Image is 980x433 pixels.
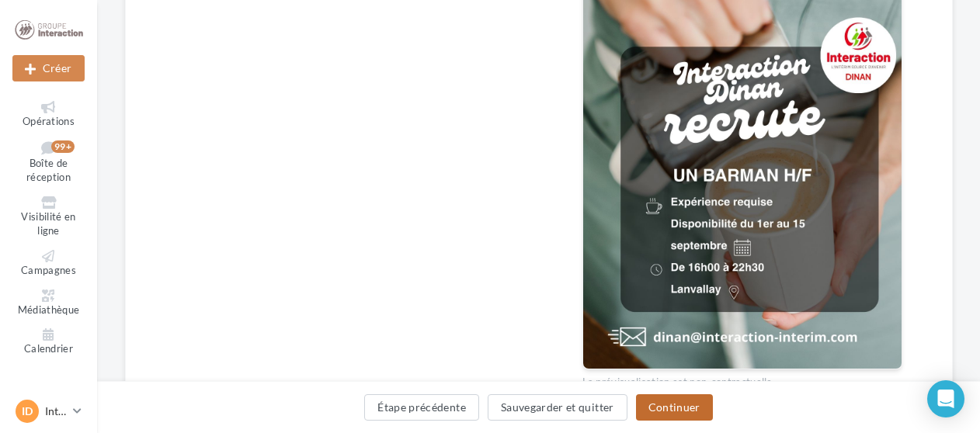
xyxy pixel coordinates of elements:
button: Étape précédente [364,394,479,421]
p: Interaction DINAN [45,404,67,419]
a: ID Interaction DINAN [12,397,85,426]
span: Calendrier [24,342,73,355]
span: Campagnes [21,264,76,276]
div: Open Intercom Messenger [927,380,964,417]
span: Opérations [23,115,75,127]
span: Boîte de réception [26,157,71,184]
div: 99+ [51,140,75,153]
a: Opérations [12,98,85,131]
a: Boîte de réception99+ [12,137,85,187]
div: La prévisualisation est non-contractuelle [582,369,902,390]
span: Visibilité en ligne [21,210,75,237]
a: Visibilité en ligne [12,193,85,241]
span: Médiathèque [18,303,80,316]
button: Sauvegarder et quitter [488,394,627,421]
span: ID [22,404,33,419]
button: Créer [12,55,85,81]
div: Nouvelle campagne [12,55,85,81]
a: Campagnes [12,247,85,280]
a: Calendrier [12,325,85,359]
button: Continuer [636,394,713,421]
a: Médiathèque [12,286,85,320]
